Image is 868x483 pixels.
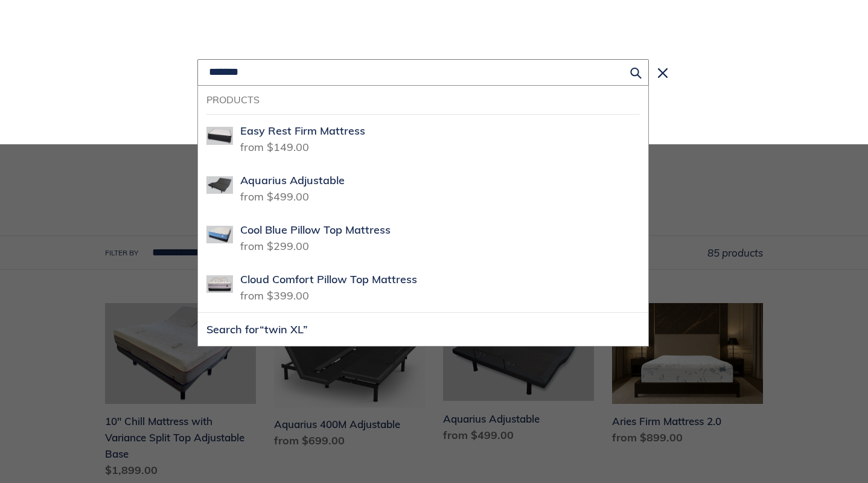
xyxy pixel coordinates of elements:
[197,59,649,86] input: Search
[206,271,233,298] img: cloud comfort pillow top
[240,285,309,302] span: from $399.00
[206,94,640,106] h3: Products
[240,273,417,287] span: Cloud Comfort Pillow Top Mattress
[198,263,648,312] a: cloud comfort pillow topCloud Comfort Pillow Top Mattressfrom $399.00
[260,322,308,336] span: “twin XL”
[198,114,648,164] a: Easy Rest Firm MattressEasy Rest Firm Mattressfrom $149.00
[206,123,233,149] img: Easy Rest Firm Mattress
[240,223,391,237] span: Cool Blue Pillow Top Mattress
[240,235,309,253] span: from $299.00
[206,172,233,199] img: Aquarius Adjustable
[206,222,233,248] img: cool blue pillow top mattress
[240,186,309,203] span: from $499.00
[240,124,365,138] span: Easy Rest Firm Mattress
[240,174,345,188] span: Aquarius Adjustable
[198,213,648,263] a: cool blue pillow top mattressCool Blue Pillow Top Mattressfrom $299.00
[198,164,648,213] a: Aquarius AdjustableAquarius Adjustablefrom $499.00
[198,313,648,346] button: Search for“twin XL”
[240,136,309,154] span: from $149.00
